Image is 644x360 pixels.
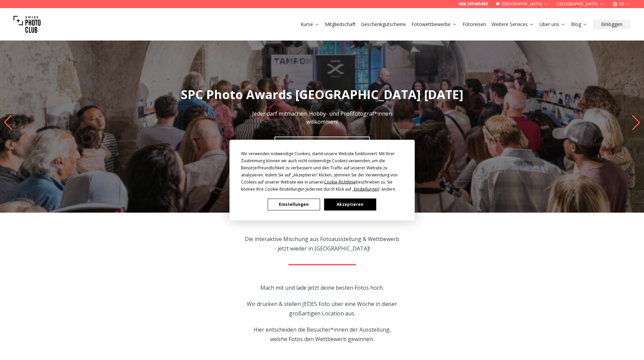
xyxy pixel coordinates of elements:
[229,140,414,220] div: Cookie Consent Prompt
[268,198,320,210] button: Einstellungen
[241,150,403,192] div: Wir verwenden notwendige Cookies, damit unsere Website funktioniert. Mit Ihrer Zustimmung können ...
[324,198,376,210] button: Akzeptieren
[324,179,356,185] span: Cookie-Richtlinie
[354,186,379,192] span: Einstellungen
